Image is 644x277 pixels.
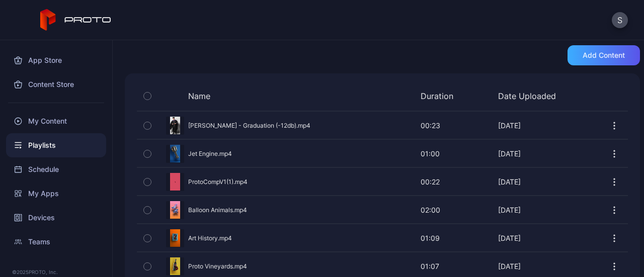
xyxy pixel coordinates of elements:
[6,230,106,254] a: Teams
[6,133,106,157] a: Playlists
[612,12,628,28] button: S
[6,109,106,133] a: My Content
[6,157,106,181] a: Schedule
[568,45,640,65] button: Add content
[583,51,625,59] div: Add content
[6,48,106,72] a: App Store
[6,72,106,97] a: Content Store
[421,91,471,101] div: Duration
[158,91,393,101] div: Name
[12,268,100,276] div: © 2025 PROTO, Inc.
[6,181,106,206] a: My Apps
[498,91,574,101] div: Date Uploaded
[6,206,106,230] a: Devices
